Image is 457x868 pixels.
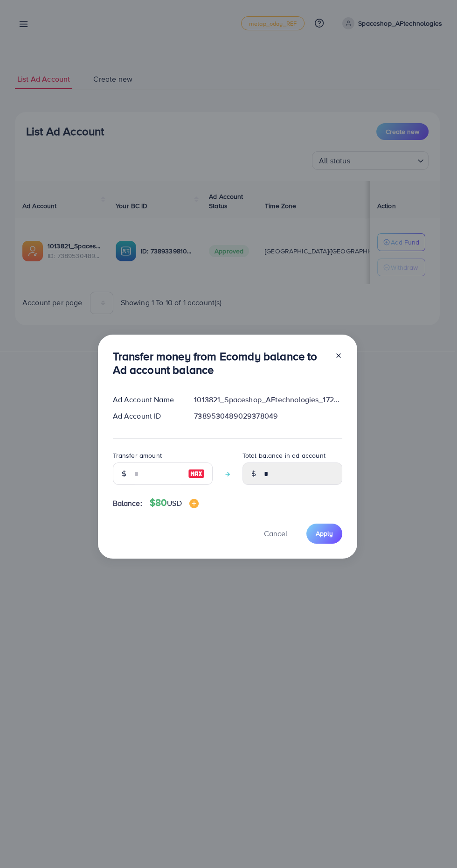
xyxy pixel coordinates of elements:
img: image [188,468,205,479]
button: Cancel [252,524,299,544]
h3: Transfer money from Ecomdy balance to Ad account balance [113,350,327,377]
button: Apply [306,524,342,544]
div: 7389530489029378049 [187,411,349,421]
label: Transfer amount [113,451,162,460]
span: Cancel [264,528,287,539]
div: 1013821_Spaceshop_AFtechnologies_1720509149843 [187,394,349,405]
span: USD [167,498,181,508]
span: Apply [316,529,333,538]
h4: $80 [150,497,199,509]
iframe: Chat [417,826,450,861]
label: Total balance in ad account [242,451,325,460]
div: Ad Account ID [105,411,187,421]
img: image [189,499,199,508]
div: Ad Account Name [105,394,187,405]
span: Balance: [113,498,142,509]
